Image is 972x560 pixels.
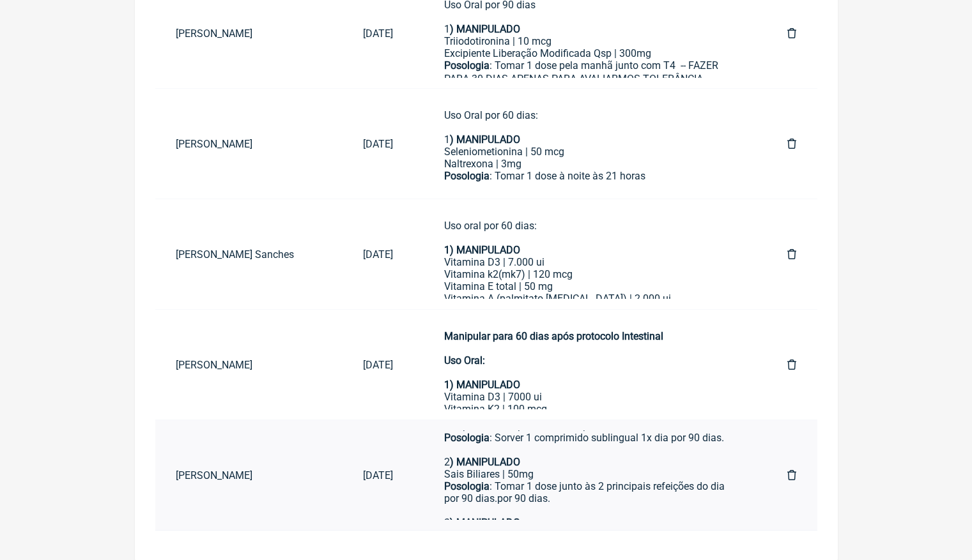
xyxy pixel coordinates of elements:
a: [PERSON_NAME] [155,459,343,492]
div: : Tomar 1 dose à noite às 21 horas [444,170,737,182]
div: : Sorver 1 comprimido sublingual 1x dia por 90 dias. [444,432,737,444]
strong: ) MANIPULADO [450,133,520,146]
a: [DATE] [343,349,413,381]
div: Uso Oral por 60 dias: [444,109,737,133]
div: 1 [444,133,737,146]
div: Sais Biliares | 50mg [444,468,737,480]
div: Seleniometionina | 50 mcg [444,146,737,158]
a: [DATE] [343,128,413,160]
div: Naltrexona | 3mg [444,158,737,170]
div: : Tomar 1 dose pela manhã junto com T4 ㅤ -- FAZER PARA 30 DIAS APENAS PARA AVALIARMOS TOLERÂNCIA [444,59,737,85]
div: : Tomar 1 dose junto às 2 principais refeições do dia por 90 dias.por 90 dias. 3 [444,480,737,529]
div: Vitamina A (palmitato [MEDICAL_DATA]) | 2.000 ui Excipiente | cápsula oleosa TCM ou óleo de abacate [444,292,737,317]
strong: Posologia [444,59,490,72]
div: 2 [444,456,737,468]
div: Vitamina D3 | 7000 ui Vitamina K2 | 100 mcg [444,391,737,415]
a: [PERSON_NAME] [155,17,343,50]
div: Excipiente Liberação Modificada Qsp | 300mg [444,47,737,59]
div: Vitamina E total | 50 mg [444,280,737,292]
a: [DATE] [343,459,413,492]
a: [DATE] [343,17,413,50]
strong: ) MANIPULADO [450,456,520,468]
a: [PERSON_NAME] [155,128,343,160]
a: Manipular para 60 dias após protocolo IntestinalUso Oral: 1) MANIPULADOVitamina D3 | 7000 uiVitam... [424,430,757,520]
strong: 1) MANIPULADO [444,379,520,391]
div: Vitamina k2(mk7) | 120 mcg [444,268,737,280]
strong: Uso Oral: [444,354,485,367]
a: Uso Oral por 60 dias:1) MANIPULADOSeleniometionina | 50 mcgNaltrexona | 3mgPosologia: Tomar 1 dos... [424,99,757,188]
a: [DATE] [343,238,413,271]
div: Triiodotironina | 10 mcg [444,35,737,47]
strong: 1) MANIPULADO [444,244,520,256]
a: Uso oral por 60 dias:1) MANIPULADOVitamina D3 | 7.000 uiVitamina k2(mk7) | 120 mcgVitamina E tota... [424,209,757,299]
a: [PERSON_NAME] Sanches [155,238,343,271]
strong: Posologia [444,480,490,492]
strong: Posologia [444,170,490,182]
strong: ) MANIPULADO [450,517,520,529]
a: Manipular para 60 dias após protocolo IntestinalUso Oral: 1) MANIPULADOVitamina D3 | 7000 uiVitam... [424,320,757,409]
div: Uso oral por 60 dias: [444,220,737,256]
strong: Posologia [444,432,490,444]
strong: ) MANIPULADO [450,23,520,35]
strong: Manipular para 60 dias após protocolo Intestinal [444,330,663,342]
a: [PERSON_NAME] [155,349,343,381]
div: Vitamina D3 | 7.000 ui [444,256,737,268]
